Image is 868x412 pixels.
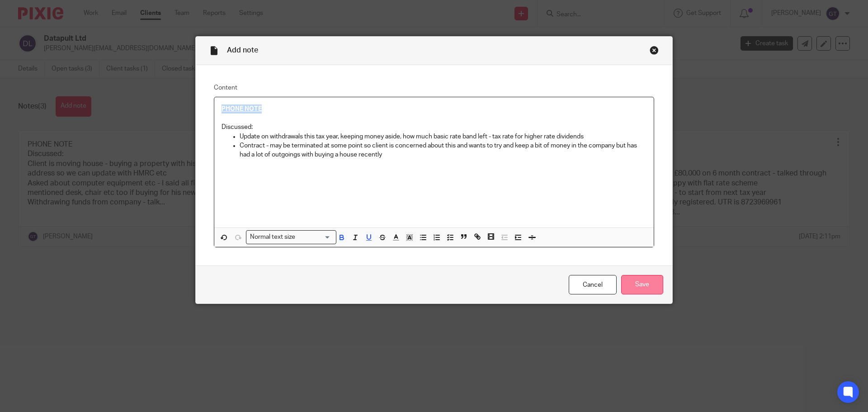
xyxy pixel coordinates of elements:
p: Update on withdrawals this tax year, keeping money aside, how much basic rate band left - tax rat... [240,132,646,141]
span: Normal text size [248,232,297,242]
p: Discussed: [222,123,646,132]
label: Content [214,83,654,92]
input: Search for option [298,232,331,242]
p: Contract - may be terminated at some point so client is concerned about this and wants to try and... [240,141,646,160]
div: Close this dialog window [650,46,659,55]
span: Add note [227,47,258,54]
a: Cancel [569,275,617,294]
input: Save [621,275,663,294]
div: Search for option [246,230,336,244]
u: PHONE NOTE [222,106,262,112]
